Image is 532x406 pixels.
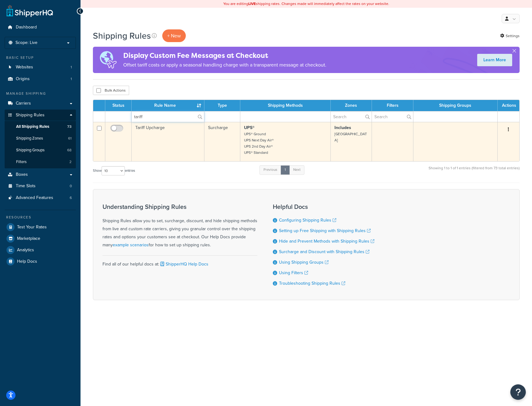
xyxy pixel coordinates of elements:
a: Time Slots 0 [5,180,76,192]
a: Shipping Zones 61 [5,133,76,144]
a: Origins 1 [5,73,76,85]
span: Filters [16,159,27,165]
a: Setting up Free Shipping with Shipping Rules [279,227,371,234]
div: Basic Setup [5,55,76,60]
span: 61 [68,136,72,141]
li: All Shipping Rules [5,121,76,132]
a: Filters 2 [5,156,76,168]
strong: UPS® [244,124,255,131]
span: 1 [71,65,72,70]
a: ShipperHQ Home [7,5,53,17]
div: Manage Shipping [5,91,76,96]
th: Shipping Groups [413,100,498,111]
span: Analytics [17,248,34,253]
a: Shipping Rules [5,110,76,121]
span: 0 [70,184,72,189]
span: 6 [70,195,72,201]
a: Shipping Groups 68 [5,145,76,156]
a: Analytics [5,244,76,256]
span: Marketplace [17,236,40,241]
a: Carriers [5,98,76,109]
span: Test Your Rates [17,225,47,230]
a: Hide and Prevent Methods with Shipping Rules [279,238,374,244]
span: Advanced Features [16,195,53,201]
li: Shipping Rules [5,110,76,168]
a: Help Docs [5,256,76,267]
select: Showentries [102,166,125,175]
h4: Display Custom Fee Messages at Checkout [123,50,326,61]
li: Time Slots [5,180,76,192]
a: Configuring Shipping Rules [279,217,336,223]
p: + New [162,29,186,42]
div: Resources [5,215,76,220]
a: Dashboard [5,22,76,33]
li: Websites [5,62,76,73]
a: example scenarios [113,242,149,248]
th: Status [105,100,132,111]
span: 73 [67,124,72,129]
a: Surcharge and Discount with Shipping Rules [279,248,369,255]
a: Marketplace [5,233,76,244]
td: Surcharge [204,122,240,161]
span: Websites [16,65,33,70]
a: Settings [500,32,520,40]
span: 2 [69,159,72,165]
span: Shipping Rules [16,113,45,118]
div: Showing 1 to 1 of 1 entries (filtered from 73 total entries) [429,165,520,178]
label: Show entries [93,166,135,175]
a: Learn More [477,54,512,66]
span: Shipping Zones [16,136,43,141]
th: Zones [331,100,372,111]
a: Troubleshooting Shipping Rules [279,280,345,287]
input: Search [132,111,204,122]
a: All Shipping Rules 73 [5,121,76,132]
h3: Helpful Docs [273,203,374,210]
div: Find all of our helpful docs at: [102,255,257,268]
span: 1 [71,76,72,82]
a: Boxes [5,169,76,180]
span: 68 [67,148,72,153]
strong: Includes [334,124,351,131]
small: UPS® Ground UPS Next Day Air® UPS 2nd Day Air® UPS® Standard [244,131,274,155]
a: Next [289,165,304,175]
a: Advanced Features 6 [5,192,76,204]
span: Shipping Groups [16,148,45,153]
p: Offset tariff costs or apply a seasonal handling charge with a transparent message at checkout. [123,61,326,69]
img: duties-banner-06bc72dcb5fe05cb3f9472aba00be2ae8eb53ab6f0d8bb03d382ba314ac3c341.png [93,47,123,73]
li: Advanced Features [5,192,76,204]
span: Time Slots [16,184,36,189]
a: ShipperHQ Help Docs [159,261,208,267]
th: Type [204,100,240,111]
th: Filters [372,100,413,111]
h3: Understanding Shipping Rules [102,203,257,210]
li: Shipping Groups [5,145,76,156]
li: Filters [5,156,76,168]
h1: Shipping Rules [93,30,151,42]
span: Boxes [16,172,28,177]
th: Rule Name : activate to sort column ascending [132,100,204,111]
span: All Shipping Rules [16,124,49,129]
li: Shipping Zones [5,133,76,144]
a: Previous [259,165,281,175]
th: Shipping Methods [240,100,331,111]
a: Test Your Rates [5,222,76,233]
span: Scope: Live [15,40,37,45]
small: [GEOGRAPHIC_DATA] [334,131,367,143]
b: LIVE [248,1,256,6]
input: Search [372,111,413,122]
a: 1 [281,165,290,175]
input: Search [331,111,372,122]
button: Bulk Actions [93,86,129,95]
span: Carriers [16,101,31,106]
div: Shipping Rules allow you to set, surcharge, discount, and hide shipping methods from live and cus... [102,203,257,249]
a: Websites 1 [5,62,76,73]
td: Tariff Upcharge [132,122,204,161]
span: Origins [16,76,30,82]
span: Help Docs [17,259,37,264]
